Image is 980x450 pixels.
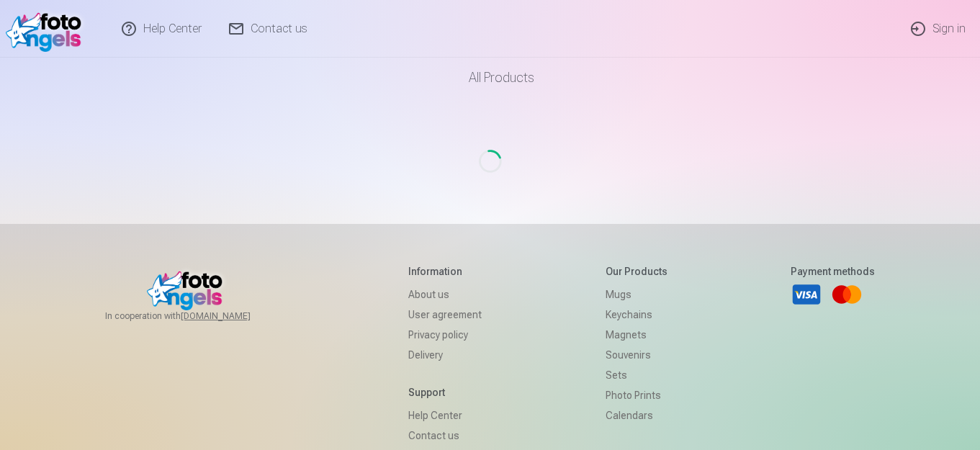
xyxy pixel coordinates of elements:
[408,345,482,365] a: Delivery
[105,310,285,322] span: In cooperation with
[6,6,89,52] img: /v1
[606,405,667,426] a: Calendars
[606,284,667,305] a: Mugs
[606,345,667,365] a: Souvenirs
[408,284,482,305] a: About us
[606,264,667,279] h5: Our products
[606,305,667,325] a: Keychains
[408,405,482,426] a: Help Center
[831,279,863,310] a: Mastercard
[408,385,482,400] h5: Support
[606,365,667,385] a: Sets
[408,325,482,345] a: Privacy policy
[408,264,482,279] h5: Information
[606,325,667,345] a: Magnets
[408,426,482,446] a: Contact us
[606,385,667,405] a: Photo prints
[428,58,552,98] a: All products
[408,305,482,325] a: User agreement
[791,264,875,279] h5: Payment methods
[791,279,822,310] a: Visa
[181,310,285,322] a: [DOMAIN_NAME]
